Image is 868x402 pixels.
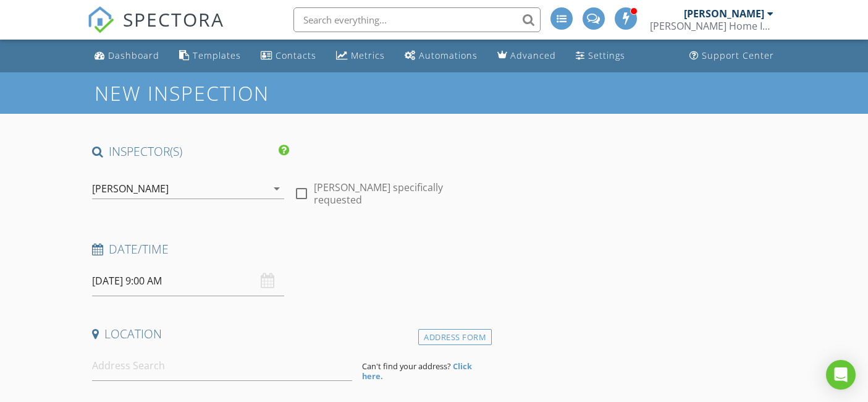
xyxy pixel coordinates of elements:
[418,329,492,346] div: Address Form
[650,20,773,32] div: Duran Home Inspections
[588,49,625,61] div: Settings
[362,361,451,372] span: Can't find your address?
[351,49,385,61] div: Metrics
[123,6,224,32] span: SPECTORA
[92,351,352,381] input: Address Search
[492,45,561,67] a: Advanced
[419,49,478,61] div: Automations
[362,361,472,382] strong: Click here.
[685,45,779,67] a: Support Center
[571,45,630,67] a: Settings
[269,181,284,196] i: arrow_drop_down
[331,45,390,67] a: Metrics
[510,49,556,61] div: Advanced
[92,326,487,342] h4: Location
[95,82,368,104] h1: New Inspection
[400,45,482,67] a: Automations (Basic)
[684,7,764,20] div: [PERSON_NAME]
[90,45,164,67] a: Dashboard
[87,6,114,33] img: The Best Home Inspection Software - Spectora
[92,143,290,160] h4: INSPECTOR(S)
[92,241,487,257] h4: Date/Time
[256,45,321,67] a: Contacts
[293,7,541,32] input: Search everything...
[276,49,316,61] div: Contacts
[87,17,224,43] a: SPECTORA
[193,49,241,61] div: Templates
[92,266,285,296] input: Select date
[92,183,169,194] div: [PERSON_NAME]
[108,49,159,61] div: Dashboard
[314,181,487,206] label: [PERSON_NAME] specifically requested
[702,49,774,61] div: Support Center
[826,360,856,390] div: Open Intercom Messenger
[174,45,246,67] a: Templates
